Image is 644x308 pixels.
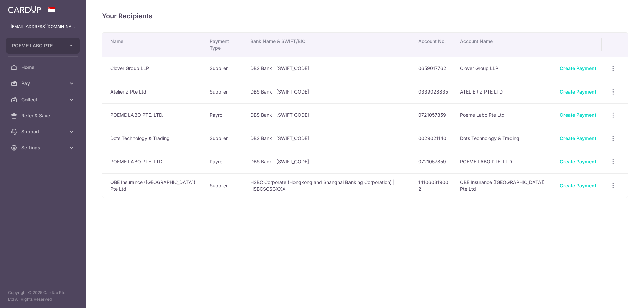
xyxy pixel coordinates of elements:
td: DBS Bank | [SWIFT_CODE] [245,127,413,150]
td: DBS Bank | [SWIFT_CODE] [245,150,413,173]
a: Create Payment [560,112,596,118]
td: DBS Bank | [SWIFT_CODE] [245,103,413,127]
span: Pay [21,80,66,87]
td: 0721057859 [413,103,454,127]
th: Name [102,33,204,57]
th: Payment Type [204,33,245,57]
td: DBS Bank | [SWIFT_CODE] [245,80,413,104]
td: Supplier [204,80,245,104]
td: 0659017762 [413,57,454,80]
th: Account Name [454,33,554,57]
span: Support [21,128,66,135]
a: Create Payment [560,183,596,188]
p: [EMAIL_ADDRESS][DOMAIN_NAME] [11,23,75,30]
td: POEME LABO PTE. LTD. [454,150,554,173]
th: Account No. [413,33,454,57]
td: Dots Technology & Trading [454,127,554,150]
td: Dots Technology & Trading [102,127,204,150]
td: Payroll [204,150,245,173]
th: Bank Name & SWIFT/BIC [245,33,413,57]
td: Supplier [204,57,245,80]
a: Create Payment [560,159,596,164]
h4: Your Recipients [102,11,628,21]
td: 0029021140 [413,127,454,150]
td: POEME LABO PTE. LTD. [102,150,204,173]
td: HSBC Corporate (Hongkong and Shanghai Banking Corporation) | HSBCSGSGXXX [245,173,413,198]
img: CardUp [8,5,41,13]
a: Create Payment [560,65,596,71]
td: QBE Insurance ([GEOGRAPHIC_DATA]) Pte Ltd [454,173,554,198]
td: Supplier [204,173,245,198]
td: DBS Bank | [SWIFT_CODE] [245,57,413,80]
span: Refer & Save [21,112,66,119]
td: Poeme Labo Pte Ltd [454,103,554,127]
td: 141060319002 [413,173,454,198]
td: Atelier Z Pte Ltd [102,80,204,104]
span: Home [21,64,66,71]
span: Settings [21,144,66,151]
td: Clover Group LLP [102,57,204,80]
span: POEME LABO PTE. LTD. [12,42,62,49]
span: Collect [21,96,66,103]
td: Payroll [204,103,245,127]
td: ATELIER Z PTE LTD [454,80,554,104]
td: 0339028835 [413,80,454,104]
td: 0721057859 [413,150,454,173]
td: Supplier [204,127,245,150]
td: QBE Insurance ([GEOGRAPHIC_DATA]) Pte Ltd [102,173,204,198]
button: POEME LABO PTE. LTD. [6,38,80,54]
a: Create Payment [560,89,596,95]
a: Create Payment [560,135,596,141]
td: POEME LABO PTE. LTD. [102,103,204,127]
td: Clover Group LLP [454,57,554,80]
